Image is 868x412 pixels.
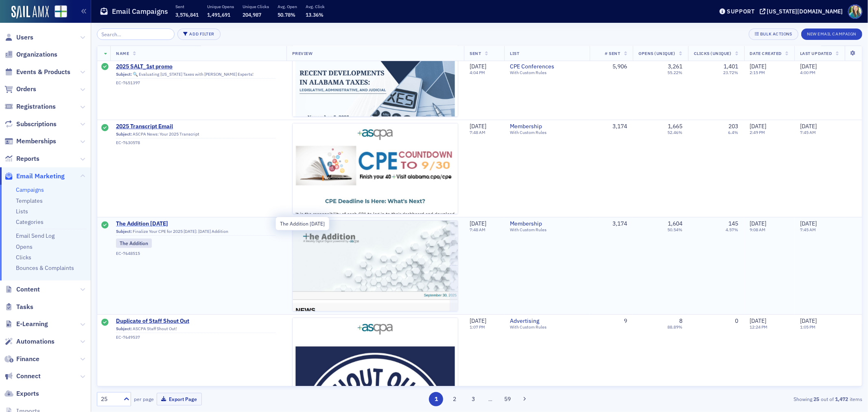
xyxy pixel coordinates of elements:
[4,389,39,398] a: Exports
[116,72,275,79] div: 🔍 Evaluating [US_STATE] Taxes with [PERSON_NAME] Experts!
[800,317,817,324] span: [DATE]
[800,123,817,130] span: [DATE]
[4,68,70,77] a: Events & Products
[101,395,119,403] div: 25
[16,33,33,42] span: Users
[735,318,739,325] div: 0
[595,63,627,70] div: 5,906
[16,186,44,193] a: Campaigns
[750,123,767,130] span: [DATE]
[278,11,295,18] span: 50.78%
[306,11,324,18] span: 13.36%
[470,70,485,76] time: 4:04 PM
[848,4,862,19] span: Profile
[116,220,275,228] a: The Addition [DATE]
[16,285,40,294] span: Content
[801,28,862,40] button: New Email Campaign
[11,6,49,19] img: SailAMX
[668,63,682,70] div: 3,261
[4,355,39,364] a: Finance
[134,395,154,403] label: per page
[116,80,275,85] div: EC-7651397
[595,220,627,228] div: 3,174
[760,9,846,14] button: [US_STATE][DOMAIN_NAME]
[728,130,739,135] div: 6.4%
[729,123,739,130] div: 203
[175,11,199,18] span: 3,576,841
[510,63,584,70] a: CPE Conferences
[800,324,816,330] time: 1:05 PM
[470,63,486,70] span: [DATE]
[800,220,817,227] span: [DATE]
[605,50,620,56] span: # Sent
[16,197,43,204] a: Templates
[510,123,584,130] span: Membership
[278,4,297,9] p: Avg. Open
[16,372,41,381] span: Connect
[275,217,330,230] div: The Addition [DATE]
[800,63,817,70] span: [DATE]
[485,395,496,403] span: …
[500,392,514,406] button: 59
[510,324,584,330] div: With Custom Rules
[16,50,57,59] span: Organizations
[116,72,132,77] span: Subject:
[510,318,584,325] a: Advertising
[4,337,55,346] a: Automations
[667,70,682,76] div: 55.22%
[116,229,132,234] span: Subject:
[470,50,481,56] span: Sent
[726,227,739,232] div: 4.57%
[4,137,56,146] a: Memberships
[4,320,48,329] a: E-Learning
[116,123,275,130] a: 2025 Transcript Email
[16,320,48,329] span: E-Learning
[243,4,269,9] p: Unique Clicks
[4,50,57,59] a: Organizations
[16,137,56,146] span: Memberships
[16,68,70,77] span: Events & Products
[16,172,65,181] span: Email Marketing
[16,218,44,226] a: Categories
[16,389,39,398] span: Exports
[97,28,175,40] input: Search…
[668,123,682,130] div: 1,665
[16,208,28,215] a: Lists
[727,8,755,15] div: Support
[724,63,739,70] div: 1,401
[4,302,33,311] a: Tasks
[116,131,275,139] div: ASCPA News: Your 2025 Transcript
[306,4,325,9] p: Avg. Click
[4,154,39,163] a: Reports
[510,130,584,135] div: With Custom Rules
[470,129,485,135] time: 7:48 AM
[767,8,843,15] div: [US_STATE][DOMAIN_NAME]
[16,302,33,311] span: Tasks
[510,227,584,232] div: With Custom Rules
[16,355,39,364] span: Finance
[510,220,584,228] a: Membership
[116,63,275,70] a: 2025 SALT_1st promo
[760,32,792,36] div: Bulk Actions
[448,392,462,406] button: 2
[177,28,221,40] button: Add Filter
[679,318,682,325] div: 8
[470,123,486,130] span: [DATE]
[470,227,485,232] time: 7:48 AM
[749,28,798,40] button: Bulk Actions
[694,50,732,56] span: Clicks (Unique)
[801,30,862,37] a: New Email Campaign
[102,319,109,327] div: Sent
[243,11,261,18] span: 204,987
[470,317,486,324] span: [DATE]
[638,50,675,56] span: Opens (Unique)
[4,172,65,181] a: Email Marketing
[16,102,56,111] span: Registrations
[116,239,152,248] div: The Addition
[595,318,627,325] div: 9
[750,324,768,330] time: 12:24 PM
